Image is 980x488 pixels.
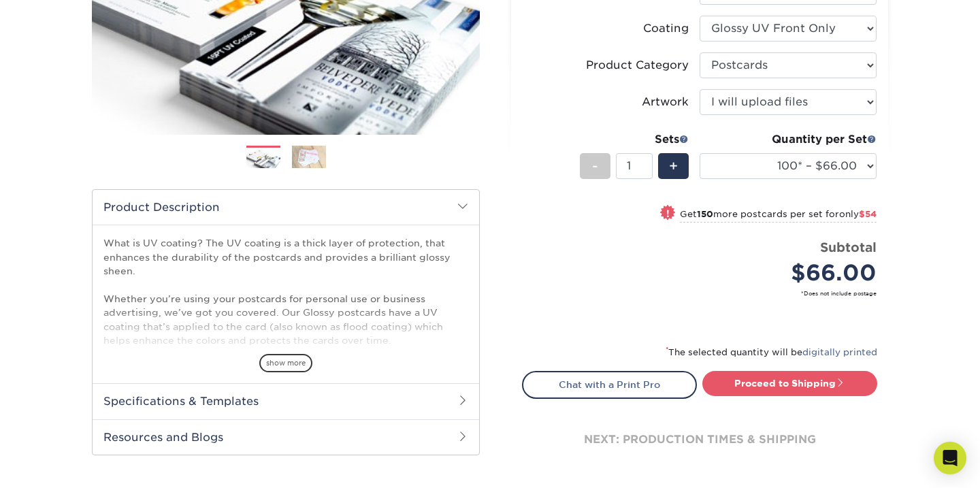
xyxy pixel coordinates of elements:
div: Quantity per Set [700,131,877,148]
p: What is UV coating? The UV coating is a thick layer of protection, that enhances the durability o... [103,236,468,444]
small: The selected quantity will be [666,347,877,357]
strong: 150 [697,209,713,219]
strong: Subtotal [820,240,877,255]
div: $66.00 [710,257,877,289]
a: Chat with a Print Pro [522,371,697,398]
div: Sets [580,131,689,148]
div: Open Intercom Messenger [934,442,966,474]
small: Get more postcards per set for [680,209,877,223]
div: Coating [643,20,689,37]
div: next: production times & shipping [522,399,877,481]
h2: Resources and Blogs [93,419,479,455]
h2: Product Description [93,190,479,225]
span: show more [259,354,312,372]
a: Proceed to Shipping [702,371,877,395]
small: *Does not include postage [533,289,877,297]
div: Product Category [586,57,689,74]
span: + [669,156,678,176]
span: ! [666,206,670,221]
a: digitally printed [802,347,877,357]
h2: Specifications & Templates [93,383,479,419]
img: Postcards 01 [246,146,280,170]
span: $54 [859,209,877,219]
div: Artwork [642,94,689,110]
img: Postcards 02 [292,145,326,169]
span: only [839,209,877,219]
span: - [592,156,598,176]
